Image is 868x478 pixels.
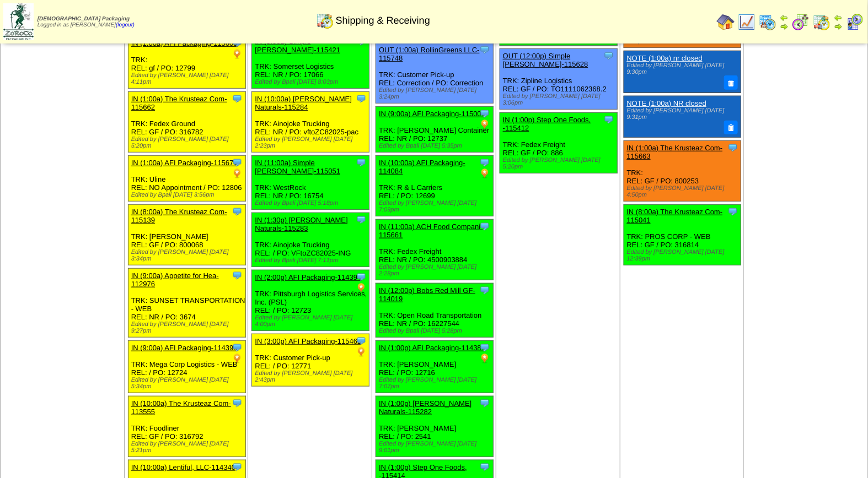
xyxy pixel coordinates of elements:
[503,116,591,132] a: IN (1:00p) Step One Foods, -115412
[232,342,243,353] img: Tooltip
[627,249,741,262] div: Edited by [PERSON_NAME] [DATE] 12:39pm
[131,208,227,224] a: IN (8:00a) The Krusteaz Com-115139
[846,13,864,31] img: calendarcustomer.gif
[627,107,737,121] div: Edited by [PERSON_NAME] [DATE] 9:31pm
[252,92,369,153] div: TRK: Ainojoke Trucking REL: NR / PO: vftoZC82025-pac
[379,377,493,390] div: Edited by [PERSON_NAME] [DATE] 7:07pm
[834,13,843,22] img: arrowleft.gif
[336,15,430,26] span: Shipping & Receiving
[252,334,369,387] div: TRK: Customer Pick-up REL: / PO: 12771
[128,396,245,457] div: TRK: Foodliner REL: GF / PO: 316792
[376,220,494,280] div: TRK: Fedex Freight REL: NR / PO: 4500903884
[252,213,369,267] div: TRK: Ainojoke Trucking REL: / PO: VFtoZC82025-ING
[252,35,369,89] div: TRK: Somerset Logistics REL: NR / PO: 17066
[603,114,614,125] img: Tooltip
[255,95,352,111] a: IN (10:00a) [PERSON_NAME] Naturals-115284
[232,48,243,59] img: PO
[727,206,738,217] img: Tooltip
[479,108,490,119] img: Tooltip
[3,3,34,40] img: zoroco-logo-small.webp
[738,13,756,31] img: line_graph.gif
[627,99,707,107] a: NOTE (1:00a) NR closed
[627,62,737,75] div: Edited by [PERSON_NAME] [DATE] 9:30pm
[500,49,617,110] div: TRK: Zipline Logistics REL: GF / PO: TO1111062368.2
[131,271,219,288] a: IN (9:00a) Appetite for Hea-112976
[255,337,361,345] a: IN (3:00p) AFI Packaging-115462
[376,341,494,393] div: TRK: [PERSON_NAME] REL: / PO: 12716
[356,93,367,104] img: Tooltip
[724,121,738,135] button: Delete Note
[627,144,723,160] a: IN (1:00a) The Krusteaz Com-115663
[128,36,245,89] div: TRK: REL: gf / PO: 12799
[792,13,810,31] img: calendarblend.gif
[376,396,494,457] div: TRK: [PERSON_NAME] REL: / PO: 2541
[356,335,367,346] img: Tooltip
[503,157,617,170] div: Edited by [PERSON_NAME] [DATE] 5:20pm
[255,257,369,264] div: Edited by Bpali [DATE] 7:11pm
[131,399,231,416] a: IN (10:00a) The Krusteaz Com-113555
[131,377,245,390] div: Edited by [PERSON_NAME] [DATE] 5:34pm
[128,269,245,338] div: TRK: SUNSET TRANSPORTATION - WEB REL: NR / PO: 3674
[232,93,243,104] img: Tooltip
[232,168,243,179] img: PO
[379,344,485,352] a: IN (1:00p) AFI Packaging-114387
[232,398,243,409] img: Tooltip
[479,398,490,409] img: Tooltip
[255,370,369,383] div: Edited by [PERSON_NAME] [DATE] 2:43pm
[379,87,493,100] div: Edited by [PERSON_NAME] [DATE] 3:24pm
[232,270,243,281] img: Tooltip
[356,283,367,294] img: PO
[131,463,235,471] a: IN (10:00a) Lentiful, LLC-114340
[376,107,494,153] div: TRK: [PERSON_NAME] Container REL: NR / PO: 12737
[759,13,776,31] img: calendarprod.gif
[131,136,245,149] div: Edited by [PERSON_NAME] [DATE] 5:20pm
[255,314,369,328] div: Edited by [PERSON_NAME] [DATE] 4:00pm
[131,95,227,111] a: IN (1:00a) The Krusteaz Com-115662
[131,344,238,352] a: IN (9:00a) AFI Packaging-114395
[479,44,490,55] img: Tooltip
[379,328,493,334] div: Edited by Bpali [DATE] 5:28pm
[479,461,490,472] img: Tooltip
[479,157,490,168] img: Tooltip
[128,205,245,265] div: TRK: [PERSON_NAME] REL: GF / PO: 800068
[252,156,369,210] div: TRK: WestRock REL: NR / PO: 16754
[37,16,130,22] span: [DEMOGRAPHIC_DATA] Packaging
[479,353,490,364] img: PO
[627,208,723,224] a: IN (8:00a) The Krusteaz Com-115041
[624,205,741,265] div: TRK: PROS CORP - WEB REL: GF / PO: 316814
[603,50,614,61] img: Tooltip
[37,16,135,28] span: Logged in as [PERSON_NAME]
[131,321,245,334] div: Edited by [PERSON_NAME] [DATE] 9:27pm
[379,143,493,149] div: Edited by Bpali [DATE] 5:35pm
[379,264,493,277] div: Edited by [PERSON_NAME] [DATE] 2:28pm
[255,136,369,149] div: Edited by [PERSON_NAME] [DATE] 2:23pm
[503,93,617,106] div: Edited by [PERSON_NAME] [DATE] 3:06pm
[627,54,703,62] a: NOTE (1:00a) nr closed
[128,156,245,202] div: TRK: Uline REL: NO Appointment / PO: 12806
[376,156,494,216] div: TRK: R & L Carriers REL: / PO: 12699
[131,72,245,85] div: Edited by [PERSON_NAME] [DATE] 4:11pm
[724,75,738,90] button: Delete Note
[128,92,245,153] div: TRK: Fedex Ground REL: GF / PO: 316782
[376,43,494,104] div: TRK: Customer Pick-up REL: Correction / PO: Correction
[780,13,789,22] img: arrowleft.gif
[128,341,245,393] div: TRK: Mega Corp Logistics - WEB REL: / PO: 12724
[479,119,490,130] img: PO
[255,79,369,85] div: Edited by Bpali [DATE] 8:03pm
[379,46,480,62] a: OUT (1:00a) RollinGreens LLC-115748
[255,200,369,207] div: Edited by Bpali [DATE] 5:18pm
[500,113,617,173] div: TRK: Fedex Freight REL: GF / PO: 886
[232,353,243,364] img: PO
[116,22,135,28] a: (logout)
[479,221,490,232] img: Tooltip
[479,285,490,296] img: Tooltip
[232,206,243,217] img: Tooltip
[376,284,494,338] div: TRK: Open Road Transportation REL: NR / PO: 16227544
[356,346,367,357] img: PO
[624,141,741,202] div: TRK: REL: GF / PO: 800253
[379,110,485,118] a: IN (9:00a) AFI Packaging-115007
[834,22,843,31] img: arrowright.gif
[252,270,369,331] div: TRK: Pittsburgh Logistics Services, Inc. (PSL) REL: / PO: 12723
[316,12,334,29] img: calendarinout.gif
[479,342,490,353] img: Tooltip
